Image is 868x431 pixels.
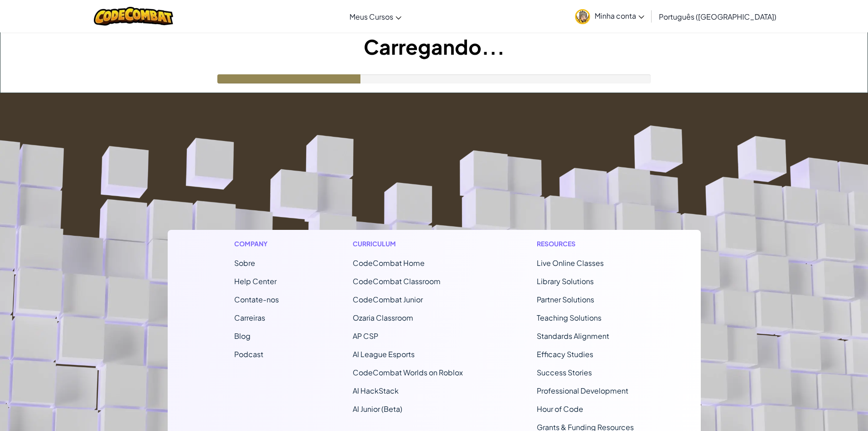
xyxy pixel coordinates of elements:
[234,239,279,249] h1: Company
[234,295,279,304] span: Contate-nos
[537,239,634,249] h1: Resources
[353,276,441,286] a: CodeCombat Classroom
[353,295,423,304] a: CodeCombat Junior
[537,313,601,322] a: Teaching Solutions
[537,258,604,268] a: Live Online Classes
[349,12,393,21] span: Meus Cursos
[537,331,609,341] a: Standards Alignment
[94,7,174,26] img: CodeCombat logo
[0,32,868,61] h1: Carregando...
[353,404,402,414] a: AI Junior (Beta)
[353,258,425,268] span: CodeCombat Home
[353,239,463,249] h1: Curriculum
[345,4,406,29] a: Meus Cursos
[234,349,263,359] a: Podcast
[353,349,415,359] a: AI League Esports
[234,331,251,341] a: Blog
[234,258,255,268] a: Sobre
[353,331,378,341] a: AP CSP
[537,404,583,414] a: Hour of Code
[537,386,628,395] a: Professional Development
[537,368,592,377] a: Success Stories
[234,313,265,322] a: Carreiras
[353,368,463,377] a: CodeCombat Worlds on Roblox
[353,386,399,395] a: AI HackStack
[234,276,277,286] a: Help Center
[353,313,413,322] a: Ozaria Classroom
[537,349,593,359] a: Efficacy Studies
[595,11,644,21] span: Minha conta
[654,4,781,29] a: Português ([GEOGRAPHIC_DATA])
[570,2,649,31] a: Minha conta
[575,9,590,24] img: avatar
[659,12,776,21] span: Português ([GEOGRAPHIC_DATA])
[537,295,594,304] a: Partner Solutions
[537,276,594,286] a: Library Solutions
